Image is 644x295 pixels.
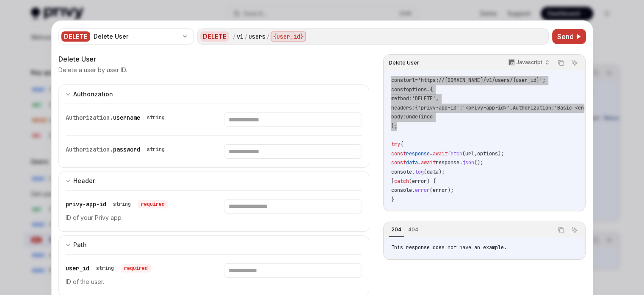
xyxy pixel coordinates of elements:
div: Path [73,240,87,250]
span: { [400,141,403,148]
span: ) { [427,178,436,185]
span: ); [498,150,504,157]
p: ID of the user. [66,277,204,287]
span: Send [557,31,574,42]
span: headers: [391,104,415,111]
span: { [430,86,433,93]
div: DELETE [200,31,229,42]
div: 204 [389,225,404,235]
span: Authorization. [66,114,113,121]
span: await [433,150,448,157]
span: , [510,104,513,111]
span: 'privy-app-id' [418,104,459,111]
div: required [138,200,168,208]
span: await [421,159,436,166]
span: console [391,169,412,175]
span: response [406,150,430,157]
div: users [249,32,265,41]
span: Delete User [389,59,419,66]
button: expand input section [58,84,370,104]
span: : [459,104,462,111]
span: body: [391,113,406,120]
span: catch [394,178,409,185]
button: DELETEDelete User [58,28,194,45]
div: Header [73,176,95,186]
p: Javascript [516,59,542,66]
span: { [415,104,418,111]
span: log [415,169,424,175]
span: response [436,159,459,166]
p: ID of your Privy app. [66,213,204,223]
span: , [436,95,439,102]
button: Ask AI [569,225,580,236]
span: 'DELETE' [412,95,436,102]
span: options [477,150,498,157]
button: Send [552,29,586,44]
div: 404 [406,225,421,235]
button: Copy the contents from the code block [556,57,567,68]
span: '<privy-app-id>' [462,104,510,111]
span: method: [391,95,412,102]
span: Authorization: [513,104,554,111]
div: DELETE [61,31,90,42]
span: } [391,196,394,203]
div: Authorization.password [66,144,168,155]
span: ( [462,150,465,157]
span: Authorization. [66,146,113,153]
span: privy-app-id [66,200,106,208]
span: . [459,159,462,166]
span: fetch [448,150,462,157]
span: ( [409,178,412,185]
span: data [406,159,418,166]
button: expand input section [58,235,370,254]
span: ( [424,169,427,175]
div: user_id [66,263,151,273]
span: ( [430,187,433,194]
div: / [244,32,248,41]
span: ); [439,169,445,175]
div: / [232,32,236,41]
span: password [113,146,140,153]
div: Delete User [94,32,178,41]
button: Ask AI [569,57,580,68]
span: const [391,86,406,93]
span: ; [542,77,545,84]
span: (); [474,159,483,166]
p: Delete a user by user ID. [58,66,127,74]
span: ); [448,187,453,194]
div: Delete User [58,54,370,64]
span: undefined [406,113,433,120]
span: 'https://[DOMAIN_NAME]/v1/users/{user_id}' [418,77,542,84]
span: const [391,150,406,157]
span: error [412,178,427,185]
span: url [406,77,415,84]
span: options [406,86,427,93]
div: v1 [237,32,243,41]
div: Authorization.username [66,112,168,123]
span: error [415,187,430,194]
span: url [465,150,474,157]
span: json [462,159,474,166]
div: privy-app-id [66,199,168,209]
span: . [412,187,415,194]
span: = [415,77,418,84]
span: try [391,141,400,148]
div: {user_id} [271,31,306,42]
span: 'Basic <encoded-value>' [554,104,622,111]
span: error [433,187,448,194]
span: } [391,178,394,185]
span: user_id [66,264,89,272]
span: = [427,86,430,93]
span: . [412,169,415,175]
div: / [266,32,270,41]
div: required [121,264,151,273]
span: , [474,150,477,157]
span: = [430,150,433,157]
span: }; [391,123,397,129]
button: Javascript [504,56,553,70]
span: username [113,114,140,121]
span: const [391,159,406,166]
button: Copy the contents from the code block [556,225,567,236]
span: const [391,77,406,84]
span: = [418,159,421,166]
